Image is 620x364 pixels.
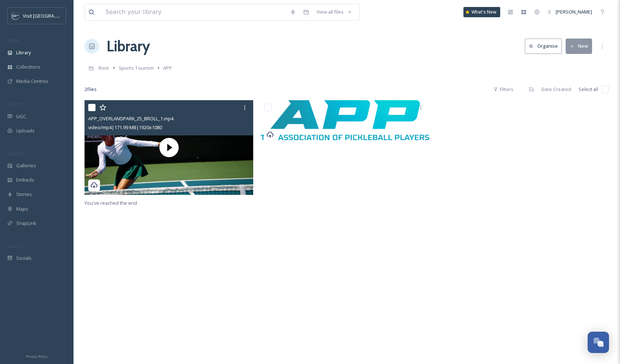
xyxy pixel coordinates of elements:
[23,12,80,19] span: Visit [GEOGRAPHIC_DATA]
[16,78,49,85] span: Media Centres
[16,113,26,120] span: UGC
[16,205,28,212] span: Maps
[313,5,356,19] a: View all files
[163,63,172,72] a: APP
[16,127,35,134] span: Uploads
[556,8,592,15] span: [PERSON_NAME]
[26,354,47,359] span: Privacy Policy
[88,124,162,131] span: video/mp4 | 171.99 MB | 1920 x 1080
[16,176,34,183] span: Embeds
[85,100,253,195] img: thumbnail
[490,82,517,97] div: Filters
[85,200,137,206] span: You've reached the end
[261,100,429,140] img: APP_association_of_pickleball_players.png
[107,35,150,57] a: Library
[544,5,596,19] a: [PERSON_NAME]
[88,115,173,122] span: APP_OVERLANDPARK_25_BROLL_1.mp4
[7,151,24,156] span: WIDGETS
[525,39,562,54] button: Organise
[98,65,109,71] span: Root
[538,82,575,97] div: Date Created
[588,332,609,353] button: Open Chat
[525,39,566,54] a: Organise
[102,4,286,20] input: Search your library
[16,63,40,70] span: Collections
[16,191,32,198] span: Stories
[119,65,154,71] span: Sports Tourism
[566,39,592,54] button: New
[16,220,36,227] span: SnapLink
[7,243,22,249] span: SOCIALS
[16,162,36,169] span: Galleries
[16,49,31,56] span: Library
[7,102,23,107] span: COLLECT
[119,63,154,72] a: Sports Tourism
[16,255,32,262] span: Socials
[578,86,598,93] span: Select all
[7,38,20,43] span: MEDIA
[12,12,19,19] img: c3es6xdrejuflcaqpovn.png
[163,65,172,71] span: APP
[26,352,47,360] a: Privacy Policy
[463,7,500,17] a: What's New
[98,63,109,72] a: Root
[85,86,97,93] span: 2 file s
